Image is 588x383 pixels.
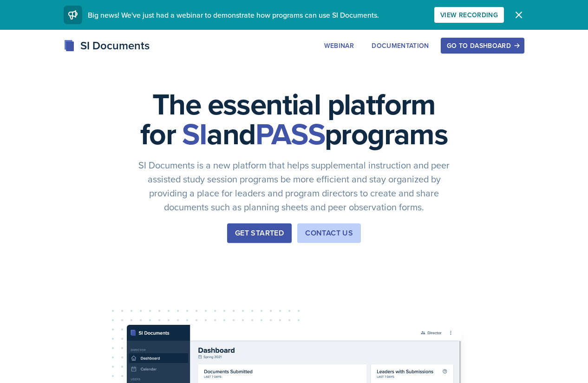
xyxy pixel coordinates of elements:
[324,42,354,49] div: Webinar
[447,42,518,49] div: Go to Dashboard
[318,38,360,54] button: Webinar
[434,7,504,23] button: View Recording
[227,223,292,243] button: Get Started
[372,42,429,49] div: Documentation
[441,38,524,54] button: Go to Dashboard
[366,38,435,54] button: Documentation
[305,228,353,239] div: Contact Us
[64,37,150,54] div: SI Documents
[440,11,498,19] div: View Recording
[235,228,284,239] div: Get Started
[88,10,379,20] span: Big news! We've just had a webinar to demonstrate how programs can use SI Documents.
[297,223,361,243] button: Contact Us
